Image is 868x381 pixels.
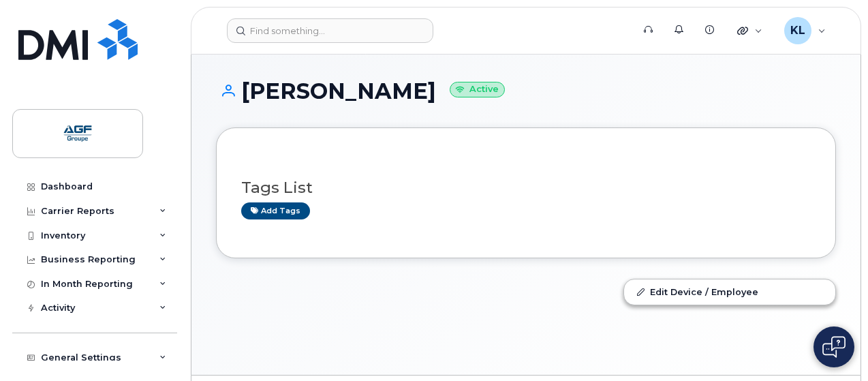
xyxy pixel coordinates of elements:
[822,336,846,358] img: Open chat
[450,82,505,97] small: Active
[241,179,811,196] h3: Tags List
[241,202,310,219] a: Add tags
[624,279,835,304] a: Edit Device / Employee
[216,79,836,103] h1: [PERSON_NAME]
